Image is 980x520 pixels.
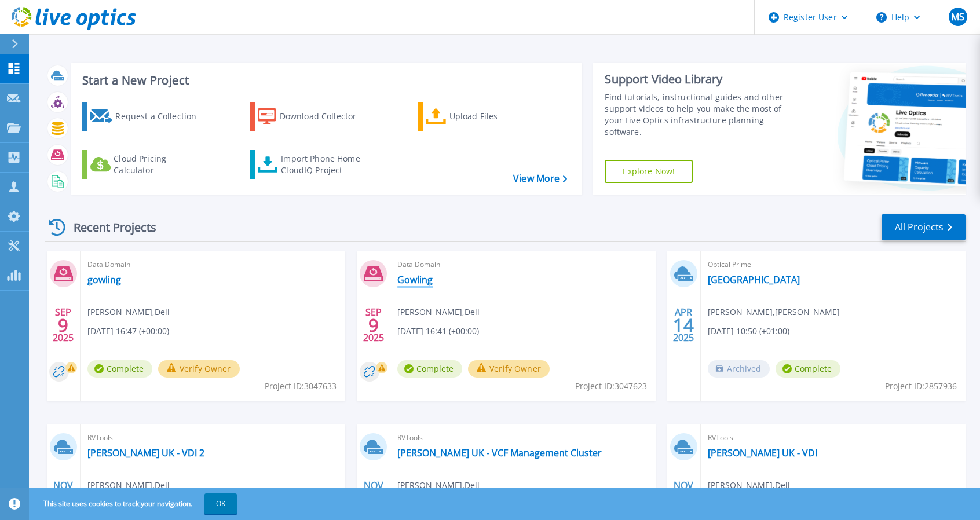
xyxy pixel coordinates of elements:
[87,479,170,492] span: [PERSON_NAME] , Dell
[281,153,371,176] div: Import Phone Home CloudIQ Project
[885,380,957,393] span: Project ID: 2857936
[397,479,480,492] span: [PERSON_NAME] , Dell
[513,173,567,184] a: View More
[114,153,206,176] div: Cloud Pricing Calculator
[82,74,567,87] h3: Start a New Project
[87,431,338,444] span: RVTools
[468,360,550,378] button: Verify Owner
[397,274,433,285] a: Gowling
[708,325,789,338] span: [DATE] 10:50 (+01:00)
[708,479,790,492] span: [PERSON_NAME] , Dell
[87,447,204,459] a: [PERSON_NAME] UK - VDI 2
[708,447,817,459] a: [PERSON_NAME] UK - VDI
[265,380,337,393] span: Project ID: 3047633
[449,105,542,128] div: Upload Files
[204,493,237,514] button: OK
[951,12,964,21] span: MS
[708,431,959,444] span: RVTools
[672,477,694,519] div: NOV 2024
[250,102,379,131] a: Download Collector
[45,213,172,241] div: Recent Projects
[87,360,152,378] span: Complete
[672,304,694,346] div: APR 2025
[397,325,479,338] span: [DATE] 16:41 (+00:00)
[605,91,793,138] div: Find tutorials, instructional guides and other support videos to help you make the most of your L...
[58,320,68,330] span: 9
[673,320,694,330] span: 14
[397,306,480,318] span: [PERSON_NAME] , Dell
[605,160,693,183] a: Explore Now!
[82,150,211,179] a: Cloud Pricing Calculator
[368,320,379,330] span: 9
[397,258,648,271] span: Data Domain
[115,105,208,128] div: Request a Collection
[363,477,385,519] div: NOV 2024
[52,304,74,346] div: SEP 2025
[776,360,840,378] span: Complete
[52,477,74,519] div: NOV 2024
[87,258,338,271] span: Data Domain
[397,431,648,444] span: RVTools
[708,258,959,271] span: Optical Prime
[882,214,966,240] a: All Projects
[397,447,602,459] a: [PERSON_NAME] UK - VCF Management Cluster
[87,325,169,338] span: [DATE] 16:47 (+00:00)
[32,493,237,514] span: This site uses cookies to track your navigation.
[87,274,121,285] a: gowling
[397,360,462,378] span: Complete
[708,274,800,285] a: [GEOGRAPHIC_DATA]
[158,360,240,378] button: Verify Owner
[87,306,170,318] span: [PERSON_NAME] , Dell
[708,360,770,378] span: Archived
[418,102,547,131] a: Upload Files
[605,72,793,87] div: Support Video Library
[280,105,372,128] div: Download Collector
[82,102,211,131] a: Request a Collection
[708,306,840,318] span: [PERSON_NAME] , [PERSON_NAME]
[363,304,385,346] div: SEP 2025
[575,380,647,393] span: Project ID: 3047623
